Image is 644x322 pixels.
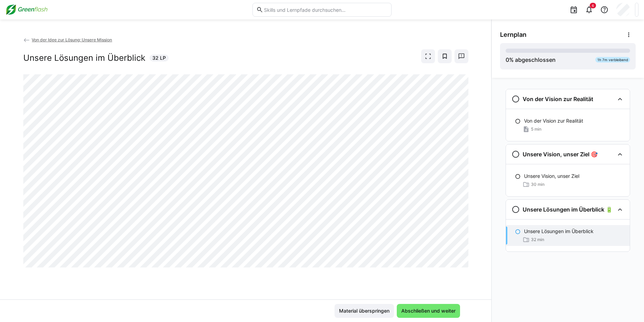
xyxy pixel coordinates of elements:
[152,55,166,61] span: 32 LP
[23,53,145,63] h2: Unsere Lösungen im Überblick
[524,117,583,124] p: Von der Vision zur Realität
[524,173,579,180] p: Unsere Vision, unser Ziel
[500,31,526,39] span: Lernplan
[531,182,545,187] span: 30 min
[338,307,391,314] span: Material überspringen
[524,228,594,235] p: Unsere Lösungen im Überblick
[531,237,544,242] span: 32 min
[506,56,556,64] div: % abgeschlossen
[400,307,457,314] span: Abschließen und weiter
[397,304,460,318] button: Abschließen und weiter
[592,3,594,8] span: 6
[23,37,112,42] a: Von der Idee zur Lösung: Unsere Mission
[506,56,509,63] span: 0
[595,57,630,63] div: 1h 7m verbleibend
[335,304,394,318] button: Material überspringen
[32,37,112,42] span: Von der Idee zur Lösung: Unsere Mission
[523,96,593,102] h3: Von der Vision zur Realität
[523,206,613,213] h3: Unsere Lösungen im Überblick 🔋
[523,151,598,158] h3: Unsere Vision, unser Ziel 🎯
[531,126,541,132] span: 5 min
[263,7,388,13] input: Skills und Lernpfade durchsuchen…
